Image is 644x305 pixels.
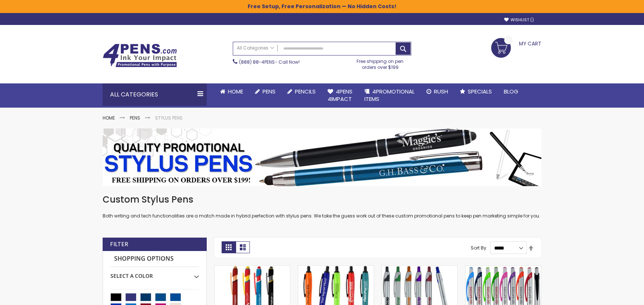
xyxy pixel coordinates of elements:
[349,55,412,70] div: Free shipping on pen orders over $199
[295,88,316,95] span: Pencils
[298,265,374,271] a: Neon-Bright Promo Pens - Special Offer
[110,240,128,248] strong: Filter
[504,88,518,95] span: Blog
[471,245,486,251] label: Sort By
[263,88,276,95] span: Pens
[155,115,183,121] strong: Stylus Pens
[110,251,199,267] strong: Shopping Options
[382,265,457,271] a: Slim Jen Silver Stylus
[103,83,207,106] div: All Categories
[222,241,236,253] strong: Grid
[364,88,415,103] span: 4PROMOTIONAL ITEMS
[103,194,541,206] h1: Custom Stylus Pens
[215,265,290,271] a: Superhero Ellipse Softy Pen with Stylus - Laser Engraved
[110,267,199,280] div: Select A Color
[358,83,421,108] a: 4PROMOTIONALITEMS
[214,83,249,100] a: Home
[454,83,498,100] a: Specials
[228,88,243,95] span: Home
[130,115,140,121] a: Pens
[421,83,454,100] a: Rush
[239,59,275,65] a: (888) 88-4PENS
[434,88,448,95] span: Rush
[504,17,534,23] a: Wishlist
[103,44,177,67] img: 4Pens Custom Pens and Promotional Products
[237,45,274,51] span: All Categories
[498,83,524,100] a: Blog
[249,83,281,100] a: Pens
[468,88,492,95] span: Specials
[281,83,322,100] a: Pencils
[233,42,278,54] a: All Categories
[103,194,541,219] div: Both writing and tech functionalities are a match made in hybrid perfection with stylus pens. We ...
[466,265,541,271] a: Lexus Stylus Pen
[322,83,358,108] a: 4Pens4impact
[328,88,352,103] span: 4Pens 4impact
[103,128,541,186] img: Stylus Pens
[239,59,300,65] span: - Call Now!
[103,115,115,121] a: Home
